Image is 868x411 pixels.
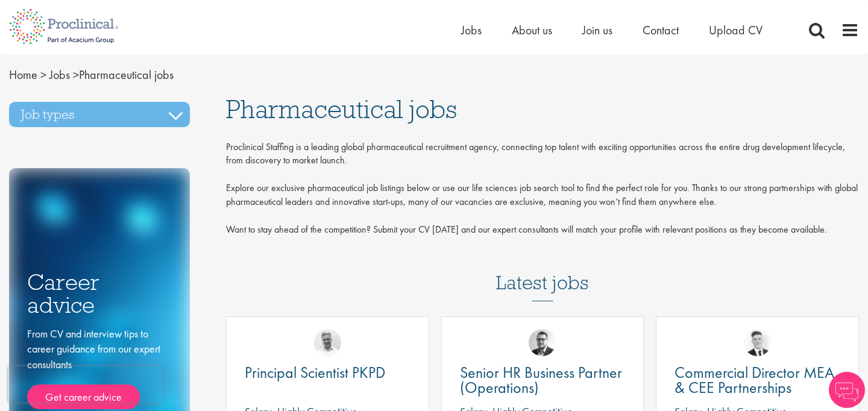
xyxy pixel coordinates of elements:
a: Senior HR Business Partner (Operations) [460,365,626,395]
a: Join us [582,22,612,38]
a: breadcrumb link to Home [9,67,37,83]
h3: Job types [9,102,190,127]
a: About us [512,22,552,38]
span: Principal Scientist PKPD [245,362,385,383]
a: Principal Scientist PKPD [245,365,410,380]
iframe: reCAPTCHA [8,366,163,403]
div: From CV and interview tips to career guidance from our expert consultants [27,326,172,410]
span: Senior HR Business Partner (Operations) [460,362,622,398]
a: Commercial Director MEA & CEE Partnerships [675,365,840,395]
span: > [73,67,79,83]
span: Commercial Director MEA & CEE Partnerships [675,362,834,398]
h3: Career advice [27,271,172,317]
span: Pharmaceutical jobs [226,93,457,125]
h3: Latest jobs [496,242,589,301]
img: Niklas Kaminski [529,329,556,356]
img: Joshua Bye [314,329,341,356]
img: Chatbot [829,372,865,408]
a: Contact [643,22,679,38]
span: Pharmaceutical jobs [9,67,174,83]
a: Jobs [461,22,482,38]
img: Nicolas Daniel [744,329,771,356]
a: breadcrumb link to Jobs [49,67,70,83]
div: Proclinical Staffing is a leading global pharmaceutical recruitment agency, connecting top talent... [226,140,859,243]
a: Upload CV [709,22,763,38]
span: > [40,67,46,83]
